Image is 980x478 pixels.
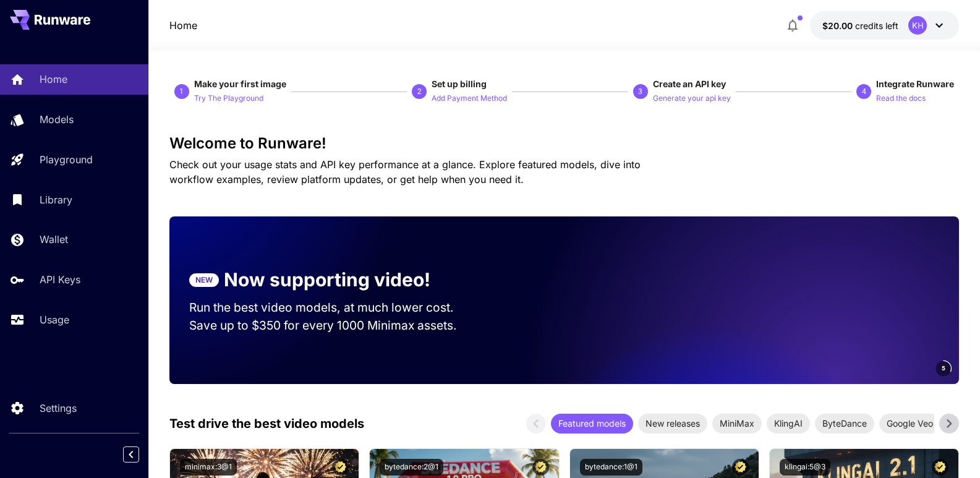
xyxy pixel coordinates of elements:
button: Collapse sidebar [123,446,139,463]
button: Generate your api key [653,90,731,105]
button: Try The Playground [194,90,263,105]
p: Test drive the best video models [169,414,364,433]
div: $20.00 [822,19,898,32]
p: 2 [417,86,422,97]
button: bytedance:1@1 [580,459,642,476]
p: Try The Playground [194,93,263,105]
p: Library [40,192,72,207]
button: Add Payment Method [432,90,507,105]
button: Certified Model – Vetted for best performance and includes a commercial license. [532,459,549,476]
span: Make your first image [194,79,286,89]
nav: breadcrumb [169,18,197,33]
button: minimax:3@1 [180,459,237,476]
p: Read the docs [876,93,926,105]
div: Collapse sidebar [132,443,148,466]
span: Set up billing [432,79,487,89]
div: Google Veo [879,414,940,433]
p: 3 [638,86,642,97]
div: MiniMax [712,414,762,433]
p: NEW [195,275,213,286]
p: 1 [179,86,184,97]
span: 5 [942,364,945,373]
span: Create an API key [653,79,726,89]
button: klingai:5@3 [780,459,830,476]
span: $20.00 [822,20,855,31]
a: Home [169,18,197,33]
p: Wallet [40,232,68,247]
p: Settings [40,401,77,416]
p: 4 [862,86,866,97]
span: New releases [638,417,707,430]
p: API Keys [40,272,80,287]
p: Models [40,112,74,127]
p: Now supporting video! [224,266,430,294]
p: Run the best video models, at much lower cost. [189,299,477,317]
div: KH [908,16,927,35]
p: Usage [40,312,69,327]
div: New releases [638,414,707,433]
span: MiniMax [712,417,762,430]
button: Certified Model – Vetted for best performance and includes a commercial license. [732,459,749,476]
span: credits left [855,20,898,31]
span: Featured models [551,417,633,430]
button: Read the docs [876,90,926,105]
p: Add Payment Method [432,93,507,105]
button: Certified Model – Vetted for best performance and includes a commercial license. [932,459,948,476]
span: Google Veo [879,417,940,430]
div: Featured models [551,414,633,433]
span: ByteDance [815,417,874,430]
span: Check out your usage stats and API key performance at a glance. Explore featured models, dive int... [169,158,641,186]
p: Save up to $350 for every 1000 Minimax assets. [189,317,477,335]
button: bytedance:2@1 [380,459,443,476]
button: $20.00KH [810,11,959,40]
button: Certified Model – Vetted for best performance and includes a commercial license. [332,459,349,476]
div: KlingAI [767,414,810,433]
span: KlingAI [767,417,810,430]
h3: Welcome to Runware! [169,135,960,152]
p: Home [40,72,67,87]
div: ByteDance [815,414,874,433]
p: Generate your api key [653,93,731,105]
p: Playground [40,152,93,167]
span: Integrate Runware [876,79,954,89]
